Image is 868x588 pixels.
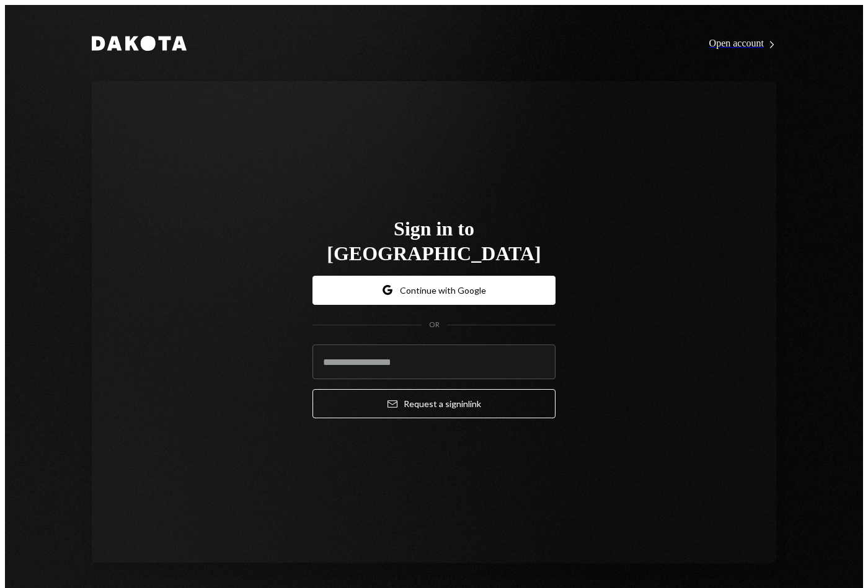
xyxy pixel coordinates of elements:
[312,276,556,305] button: Continue with Google
[312,216,556,266] h1: Sign in to [GEOGRAPHIC_DATA]
[429,320,440,330] div: OR
[312,389,556,418] button: Request a signinlink
[709,37,776,50] a: Open account
[709,38,776,50] div: Open account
